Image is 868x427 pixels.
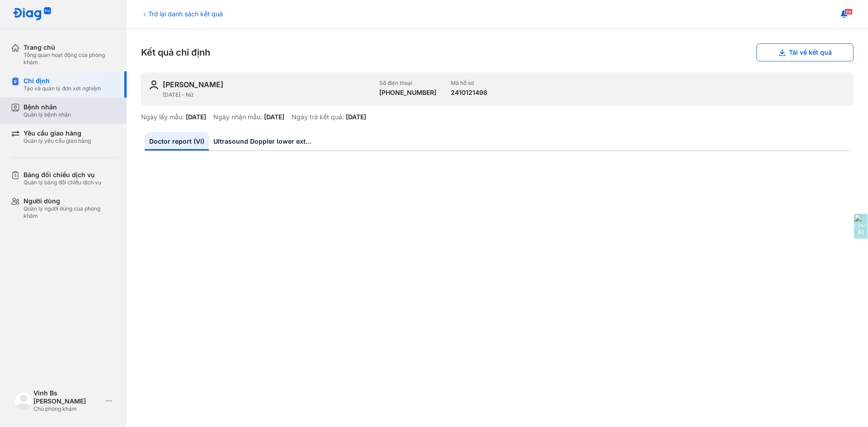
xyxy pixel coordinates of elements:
div: Chỉ định [24,77,101,85]
a: Doctor report (VI) [145,132,209,150]
div: Người dùng [24,197,116,205]
div: Ngày lấy mẫu: [141,113,184,121]
div: [DATE] [264,113,284,121]
div: Mã hồ sơ [451,80,487,87]
div: Kết quả chỉ định [141,43,854,61]
div: Số điện thoại [379,80,436,87]
div: Quản lý người dùng của phòng khám [24,205,116,220]
div: Quản lý yêu cầu giao hàng [24,137,91,145]
div: Quản lý bảng đối chiếu dịch vụ [24,179,101,186]
div: Ngày trả kết quả: [292,113,344,121]
div: Trở lại danh sách kết quả [141,9,223,19]
div: Tổng quan hoạt động của phòng khám [24,52,116,66]
div: Vinh Bs [PERSON_NAME] [33,389,102,405]
div: [DATE] [346,113,366,121]
div: [DATE] - Nữ [163,91,372,99]
a: Ultrasound Doppler lower extremity vessels [209,132,317,150]
div: Yêu cầu giao hàng [24,129,91,137]
div: [DATE] [186,113,206,121]
div: Quản lý bệnh nhân [24,111,71,118]
img: logo [14,392,33,410]
div: [PERSON_NAME] [163,80,223,89]
div: Ngày nhận mẫu: [213,113,262,121]
div: 2410121498 [451,89,487,97]
div: Trang chủ [24,43,116,52]
div: Bảng đối chiếu dịch vụ [24,171,101,179]
div: Bệnh nhân [24,103,71,111]
div: [PHONE_NUMBER] [379,89,436,97]
button: Tải về kết quả [756,43,854,61]
div: Chủ phòng khám [33,405,102,413]
img: logo [13,7,52,21]
img: user-icon [148,80,159,90]
span: 86 [844,9,853,15]
div: Tạo và quản lý đơn xét nghiệm [24,85,101,92]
